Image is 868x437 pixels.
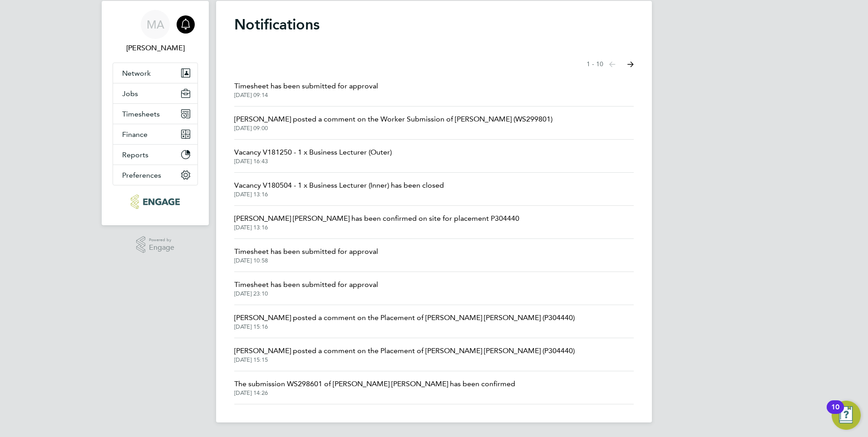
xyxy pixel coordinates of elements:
span: [DATE] 15:15 [234,356,575,364]
span: Timesheet has been submitted for approval [234,81,378,92]
span: [PERSON_NAME] posted a comment on the Placement of [PERSON_NAME] [PERSON_NAME] (P304440) [234,312,575,323]
span: Timesheet has been submitted for approval [234,279,378,290]
span: 1 - 10 [587,60,603,69]
span: [DATE] 09:14 [234,92,378,99]
span: Vacancy V180504 - 1 x Business Lecturer (Inner) has been closed [234,180,444,191]
img: ncclondon-logo-retina.png [131,194,179,209]
div: 10 [831,407,839,419]
span: Timesheet has been submitted for approval [234,246,378,257]
span: [DATE] 14:26 [234,389,515,397]
span: Finance [122,130,148,139]
h1: Notifications [234,15,634,34]
a: Powered byEngage [136,236,175,253]
a: [PERSON_NAME] posted a comment on the Placement of [PERSON_NAME] [PERSON_NAME] (P304440)[DATE] 15:15 [234,345,575,364]
span: [DATE] 13:16 [234,191,444,198]
span: [DATE] 13:16 [234,224,519,231]
a: Vacancy V180504 - 1 x Business Lecturer (Inner) has been closed[DATE] 13:16 [234,180,444,198]
span: Engage [149,244,174,252]
span: Network [122,69,151,78]
span: [DATE] 09:00 [234,125,552,132]
span: [PERSON_NAME] [PERSON_NAME] has been confirmed on site for placement P304440 [234,213,519,224]
span: Preferences [122,171,161,180]
a: Go to home page [113,194,198,209]
a: Timesheet has been submitted for approval[DATE] 23:10 [234,279,378,297]
button: Open Resource Center, 10 new notifications [832,401,861,430]
span: [DATE] 16:43 [234,158,392,165]
span: [DATE] 10:58 [234,257,378,264]
a: [PERSON_NAME] posted a comment on the Worker Submission of [PERSON_NAME] (WS299801)[DATE] 09:00 [234,114,552,132]
span: Reports [122,151,148,159]
button: Network [113,63,197,83]
button: Timesheets [113,104,197,124]
a: Vacancy V181250 - 1 x Business Lecturer (Outer)[DATE] 16:43 [234,147,392,165]
button: Finance [113,124,197,144]
a: [PERSON_NAME] posted a comment on the Placement of [PERSON_NAME] [PERSON_NAME] (P304440)[DATE] 15:16 [234,312,575,330]
button: Preferences [113,165,197,185]
button: Jobs [113,83,197,103]
span: Jobs [122,89,138,98]
a: MA[PERSON_NAME] [113,10,198,53]
span: [DATE] 23:10 [234,290,378,297]
a: [PERSON_NAME] [PERSON_NAME] has been confirmed on site for placement P304440[DATE] 13:16 [234,213,519,231]
span: MA [147,19,164,30]
span: [PERSON_NAME] posted a comment on the Worker Submission of [PERSON_NAME] (WS299801) [234,114,552,125]
span: Mahnaz Asgari Joorshari [113,43,198,53]
button: Reports [113,145,197,165]
span: Powered by [149,236,174,244]
a: Timesheet has been submitted for approval[DATE] 10:58 [234,246,378,264]
span: The submission WS298601 of [PERSON_NAME] [PERSON_NAME] has been confirmed [234,379,515,389]
a: The submission WS298601 of [PERSON_NAME] [PERSON_NAME] has been confirmed[DATE] 14:26 [234,379,515,397]
span: [PERSON_NAME] posted a comment on the Placement of [PERSON_NAME] [PERSON_NAME] (P304440) [234,345,575,356]
span: Vacancy V181250 - 1 x Business Lecturer (Outer) [234,147,392,158]
a: Timesheet has been submitted for approval[DATE] 09:14 [234,81,378,99]
nav: Select page of notifications list [587,55,634,73]
nav: Main navigation [102,1,209,225]
span: [DATE] 15:16 [234,323,575,330]
span: Timesheets [122,110,160,118]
